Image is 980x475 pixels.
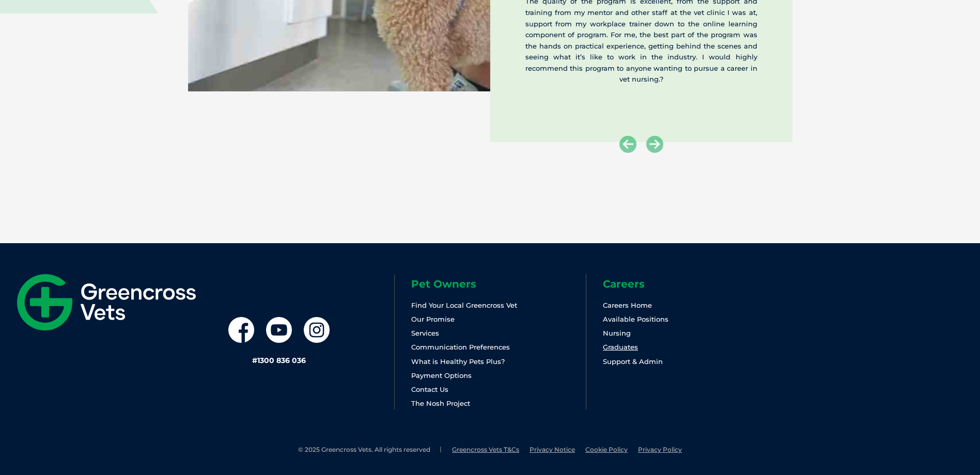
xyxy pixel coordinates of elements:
a: Communication Preferences [411,343,510,351]
a: Services [411,329,439,337]
h6: Pet Owners [411,279,586,289]
a: Privacy Notice [530,446,575,453]
a: #1300 836 036 [252,356,306,365]
a: Support & Admin [603,357,663,366]
a: What is Healthy Pets Plus? [411,357,505,366]
a: Our Promise [411,315,455,323]
a: Careers Home [603,301,652,309]
button: Search [960,47,970,57]
a: Greencross Vets T&Cs [452,446,519,453]
a: Find Your Local Greencross Vet [411,301,517,309]
a: Privacy Policy [638,446,682,453]
a: Nursing [603,329,631,337]
a: Graduates [603,343,638,351]
a: Available Positions [603,315,668,323]
a: The Nosh Project [411,399,470,407]
a: Contact Us [411,385,448,393]
li: © 2025 Greencross Vets. All rights reserved [298,446,442,454]
h6: Careers [603,279,777,289]
a: Cookie Policy [585,446,628,453]
span: # [252,356,257,365]
a: Payment Options [411,371,472,379]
